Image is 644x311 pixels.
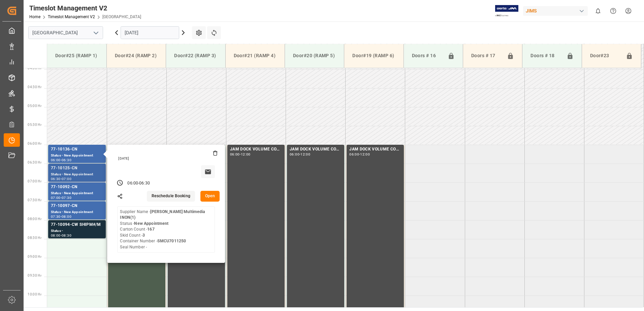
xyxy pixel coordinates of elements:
div: 08:00 [51,234,61,237]
div: Status - New Appointment [51,191,103,196]
div: Timeslot Management V2 [29,3,141,13]
b: 167 [147,227,154,232]
div: 12:00 [300,153,310,156]
span: 10:00 Hr [28,292,41,296]
span: 08:00 Hr [28,217,41,221]
div: Doors # 16 [409,49,445,62]
span: 07:30 Hr [28,198,41,202]
span: 09:30 Hr [28,274,41,277]
div: 12:00 [241,153,251,156]
div: 77-10136-CN [51,146,103,153]
div: Door#22 (RAMP 3) [171,49,220,62]
div: Supplier Name - Status - Carton Count - Skid Count - Container Number - Seal Number - [120,209,212,250]
b: 3 [142,233,145,238]
div: 06:00 [290,153,299,156]
div: JIMS [523,6,588,16]
div: - [240,153,241,156]
button: Open [200,191,220,202]
div: - [299,153,300,156]
div: Doors # 17 [469,49,504,62]
div: JAM DOCK VOLUME CONTROL [290,146,342,153]
div: Door#24 (RAMP 2) [112,49,160,62]
div: Status - New Appointment [51,153,103,159]
a: Home [29,14,40,19]
div: 06:00 [127,180,138,186]
div: Doors # 18 [528,49,563,62]
div: 07:30 [62,196,71,199]
img: Exertis%20JAM%20-%20Email%20Logo.jpg_1722504956.jpg [495,5,518,17]
div: Status - New Appointment [51,172,103,177]
div: - [61,196,62,199]
div: 08:30 [62,234,71,237]
div: - [61,177,62,180]
div: 07:00 [62,177,71,180]
div: 06:30 [139,180,150,186]
div: 08:00 [62,215,71,218]
div: - [61,215,62,218]
span: 07:00 Hr [28,179,41,183]
input: DD.MM.YYYY [121,26,179,39]
b: [PERSON_NAME] Multimedia INON(1) [120,209,205,220]
div: - [61,159,62,162]
div: 07:30 [51,215,61,218]
div: 06:30 [62,159,71,162]
div: - [138,180,139,186]
span: 09:00 Hr [28,255,41,258]
div: 06:00 [230,153,240,156]
span: 05:00 Hr [28,104,41,108]
div: Door#20 (RAMP 5) [290,49,339,62]
div: 12:00 [360,153,370,156]
button: show 0 new notifications [590,3,606,19]
div: 77-10092-CN [51,184,103,191]
button: open menu [91,28,101,38]
b: SMCU7011250 [157,239,186,243]
span: 06:00 Hr [28,142,41,145]
div: JAM DOCK VOLUME CONTROL [349,146,401,153]
div: 06:00 [349,153,359,156]
a: Timeslot Management V2 [48,14,95,19]
button: Help Center [606,3,621,19]
span: 08:30 Hr [28,236,41,240]
span: 05:30 Hr [28,123,41,127]
b: New Appointment [134,221,168,226]
button: JIMS [523,4,590,17]
div: 06:00 [51,159,61,162]
div: 06:30 [51,177,61,180]
input: Type to search/select [28,26,103,39]
div: 07:00 [51,196,61,199]
div: [DATE] [116,156,218,161]
div: - [359,153,360,156]
span: 04:30 Hr [28,85,41,89]
div: 77-10125-CN [51,165,103,172]
div: Door#19 (RAMP 6) [350,49,398,62]
button: Reschedule Booking [147,191,195,202]
div: Door#25 (RAMP 1) [53,49,101,62]
div: 77-10097-CN [51,203,103,209]
div: Status - [51,228,103,234]
span: 06:30 Hr [28,161,41,164]
div: Status - New Appointment [51,209,103,215]
div: JAM DOCK VOLUME CONTROL [230,146,282,153]
div: 77-10094-CW SHIPM#/M [51,221,103,228]
div: Door#21 (RAMP 4) [231,49,279,62]
div: Door#23 [587,49,623,62]
div: - [61,234,62,237]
